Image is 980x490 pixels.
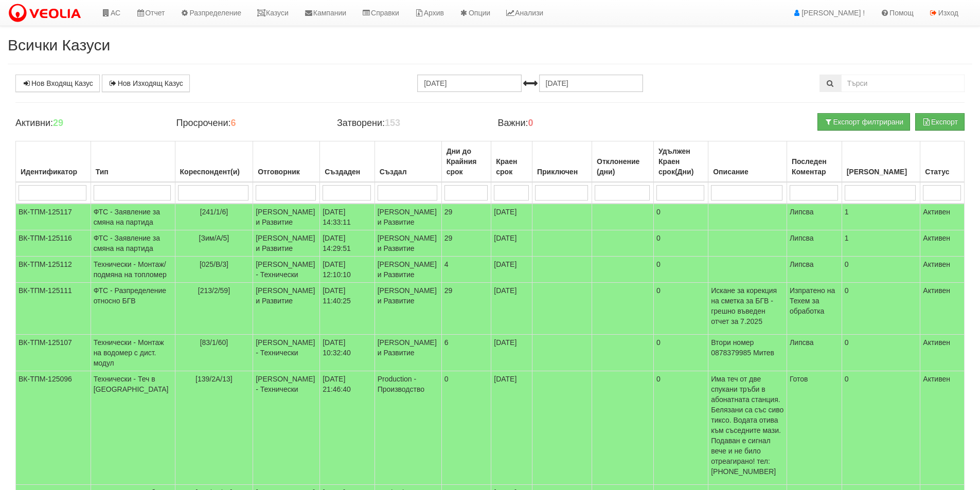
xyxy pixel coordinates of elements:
[790,154,839,179] div: Последен Коментар
[711,285,784,326] p: Искане за корекция на сметка за БГВ - грешно въведен отчет за 7.2025
[253,204,320,230] td: [PERSON_NAME] и Развитие
[654,335,708,371] td: 0
[195,375,233,383] span: [139/2А/13]
[19,165,88,179] div: Идентификатор
[842,230,920,257] td: 1
[444,375,449,383] span: 0
[176,118,321,129] h4: Просрочени:
[790,338,814,347] span: Липсва
[375,141,441,183] th: Създал: No sort applied, activate to apply an ascending sort
[337,118,482,129] h4: Затворени:
[375,371,441,485] td: Production - Производство
[16,257,91,283] td: ВК-ТПМ-125112
[845,165,918,179] div: [PERSON_NAME]
[91,283,175,335] td: ФТС - Разпределение относно БГВ
[842,257,920,283] td: 0
[491,204,532,230] td: [DATE]
[790,286,835,315] span: Изпратено на Техем за обработка
[535,165,589,179] div: Приключен
[592,141,654,183] th: Отклонение (дни): No sort applied, activate to apply an ascending sort
[491,335,532,371] td: [DATE]
[790,208,814,216] span: Липсва
[441,141,491,183] th: Дни до Крайния срок: No sort applied, activate to apply an ascending sort
[91,371,175,485] td: Технически - Теч в [GEOGRAPHIC_DATA]
[230,118,236,128] b: 6
[253,141,320,183] th: Отговорник: No sort applied, activate to apply an ascending sort
[491,230,532,257] td: [DATE]
[920,257,965,283] td: Активен
[15,118,161,129] h4: Активни:
[444,144,489,179] div: Дни до Крайния срок
[199,234,229,242] span: [Зим/А/5]
[16,335,91,371] td: ВК-ТПМ-125107
[198,286,230,295] span: [213/2/59]
[91,257,175,283] td: Технически - Монтаж/подмяна на топломер
[923,165,961,179] div: Статус
[656,144,705,179] div: Удължен Краен срок(Дни)
[654,371,708,485] td: 0
[817,113,910,131] button: Експорт филтрирани
[375,283,441,335] td: [PERSON_NAME] и Развитие
[711,374,784,477] p: Има теч от две спукани тръби в абонатната станция. Белязани са със сиво тиксо. Водата отива към с...
[842,283,920,335] td: 0
[91,204,175,230] td: ФТС - Заявление за смяна на партида
[320,230,375,257] td: [DATE] 14:29:51
[787,141,842,183] th: Последен Коментар: No sort applied, activate to apply an ascending sort
[920,335,965,371] td: Активен
[91,230,175,257] td: ФТС - Заявление за смяна на партида
[375,335,441,371] td: [PERSON_NAME] и Развитие
[444,338,449,347] span: 6
[444,286,453,295] span: 29
[375,257,441,283] td: [PERSON_NAME] и Развитие
[15,75,100,92] a: Нов Входящ Казус
[532,141,592,183] th: Приключен: No sort applied, activate to apply an ascending sort
[654,204,708,230] td: 0
[920,230,965,257] td: Активен
[375,230,441,257] td: [PERSON_NAME] и Развитие
[842,371,920,485] td: 0
[91,141,175,183] th: Тип: No sort applied, activate to apply an ascending sort
[491,141,532,183] th: Краен срок: No sort applied, activate to apply an ascending sort
[200,338,228,347] span: [83/1/60]
[16,283,91,335] td: ВК-ТПМ-125111
[790,234,814,242] span: Липсва
[91,335,175,371] td: Технически - Монтаж на водомер с дист. модул
[444,260,449,268] span: 4
[178,165,251,179] div: Кореспондент(и)
[654,230,708,257] td: 0
[16,141,91,183] th: Идентификатор: No sort applied, activate to apply an ascending sort
[920,371,965,485] td: Активен
[842,204,920,230] td: 1
[375,204,441,230] td: [PERSON_NAME] и Развитие
[497,118,643,129] h4: Важни:
[200,260,228,268] span: [025/В/3]
[491,257,532,283] td: [DATE]
[175,141,253,183] th: Кореспондент(и): No sort applied, activate to apply an ascending sort
[16,204,91,230] td: ВК-ТПМ-125117
[841,75,965,92] input: Търсене по Идентификатор, Бл/Вх/Ап, Тип, Описание, Моб. Номер, Имейл, Файл, Коментар,
[253,335,320,371] td: [PERSON_NAME] - Технически
[253,371,320,485] td: [PERSON_NAME] - Технически
[320,335,375,371] td: [DATE] 10:32:40
[491,283,532,335] td: [DATE]
[8,3,86,24] img: VeoliaLogo.png
[444,208,453,216] span: 29
[444,234,453,242] span: 29
[711,165,784,179] div: Описание
[528,118,533,128] b: 0
[378,165,439,179] div: Създал
[708,141,787,183] th: Описание: No sort applied, activate to apply an ascending sort
[320,257,375,283] td: [DATE] 12:10:10
[920,204,965,230] td: Активен
[16,230,91,257] td: ВК-ТПМ-125116
[915,113,965,131] button: Експорт
[320,371,375,485] td: [DATE] 21:46:40
[654,283,708,335] td: 0
[320,141,375,183] th: Създаден: No sort applied, activate to apply an ascending sort
[16,371,91,485] td: ВК-ТПМ-125096
[790,260,814,268] span: Липсва
[256,165,317,179] div: Отговорник
[320,283,375,335] td: [DATE] 11:40:25
[654,257,708,283] td: 0
[385,118,400,128] b: 153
